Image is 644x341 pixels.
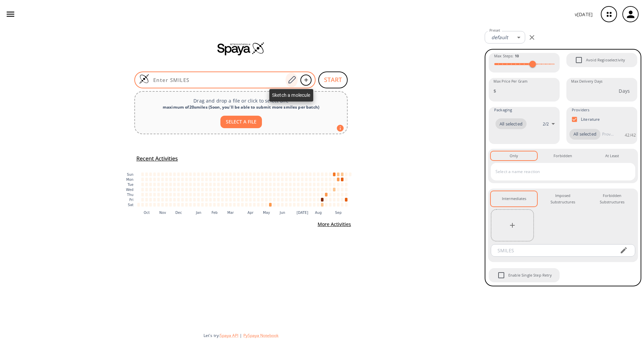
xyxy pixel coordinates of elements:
button: Forbidden Substructures [589,191,635,206]
div: Only [510,153,518,159]
text: Aug [315,210,322,214]
em: default [491,34,508,40]
text: [DATE] [297,210,308,214]
text: May [263,210,270,214]
button: At Least [589,151,635,160]
button: PySpaya Notebook [243,333,278,338]
strong: 10 [515,53,519,58]
text: Thu [127,193,133,197]
text: Sep [335,210,342,214]
text: Feb [212,210,218,214]
span: | [238,333,243,338]
text: Tue [127,183,134,187]
div: Forbidden Substructures [594,193,630,205]
div: At Least [605,153,619,159]
span: Providers [572,107,589,113]
input: Provider name [600,129,615,140]
p: 2 / 2 [543,121,549,127]
button: More Activities [315,218,354,231]
p: Drag and drop a file or click to select one [140,97,342,104]
div: Intermediates [502,196,526,202]
label: Max Price Per Gram [493,79,528,84]
text: Mar [227,210,234,214]
g: x-axis tick label [144,210,342,214]
div: Forbidden [554,153,572,159]
input: SMILES [493,244,614,257]
button: Forbidden [540,151,586,160]
text: Wed [126,188,133,192]
div: maximum of 20 smiles ( Soon, you'll be able to submit more smiles per batch ) [140,104,342,110]
div: When Single Step Retry is enabled, if no route is found during retrosynthesis, a retry is trigger... [488,267,560,283]
button: Recent Activities [134,153,181,164]
span: Max Steps : [494,53,519,59]
text: Jan [196,210,202,214]
input: Select a name reaction [494,166,622,177]
text: Nov [159,210,166,214]
span: Avoid Regioselectivity [572,53,586,67]
img: Logo Spaya [139,74,149,84]
p: Days [619,87,630,94]
label: Max Delivery Days [571,79,602,84]
span: All selected [569,131,600,138]
div: Sketch a molecule [269,89,313,102]
h5: Recent Activities [136,155,178,162]
button: START [318,72,348,88]
text: Sat [128,203,134,207]
div: Let's try: [204,333,479,338]
g: y-axis tick label [126,173,133,207]
button: Spaya API [220,333,238,338]
img: Spaya logo [217,42,265,55]
p: $ [493,87,496,94]
text: Mon [126,178,134,181]
button: Intermediates [491,191,537,206]
button: Imposed Substructures [540,191,586,206]
p: 42 / 42 [625,132,636,138]
input: Enter SMILES [149,77,286,83]
span: Enable Single Step Retry [508,272,552,278]
span: Avoid Regioselectivity [586,57,625,63]
text: Apr [247,210,253,214]
div: Imposed Substructures [545,193,581,205]
text: Jun [279,210,285,214]
p: v [DATE] [575,11,593,18]
button: SELECT A FILE [220,116,262,128]
text: Oct [144,210,150,214]
button: Only [491,151,537,160]
text: Dec [175,210,182,214]
label: Preset [489,28,500,33]
text: Fri [129,198,133,202]
p: Literature [581,116,600,122]
span: Packaging [494,107,512,113]
span: All selected [495,121,527,127]
span: Enable Single Step Retry [494,268,508,282]
text: Sun [127,173,133,176]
